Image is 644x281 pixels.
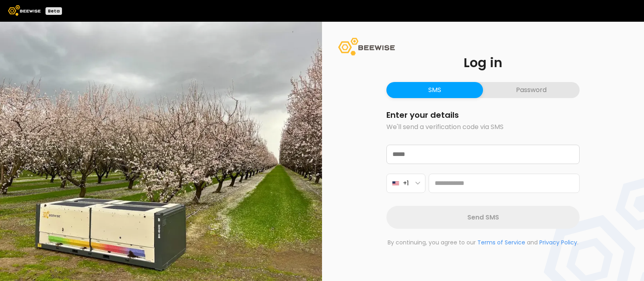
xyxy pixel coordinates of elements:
span: Send SMS [467,212,499,222]
a: Privacy Policy [539,238,577,246]
button: Password [483,82,580,98]
p: We'll send a verification code via SMS [386,122,580,132]
p: By continuing, you agree to our and . [386,238,580,247]
button: SMS [386,82,483,98]
span: +1 [403,178,409,188]
button: +1 [386,174,425,193]
h2: Enter your details [386,111,580,119]
button: Send SMS [386,206,580,229]
div: Beta [45,7,62,15]
a: Terms of Service [477,238,525,246]
img: Beewise logo [8,5,41,16]
h1: Log in [386,56,580,69]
